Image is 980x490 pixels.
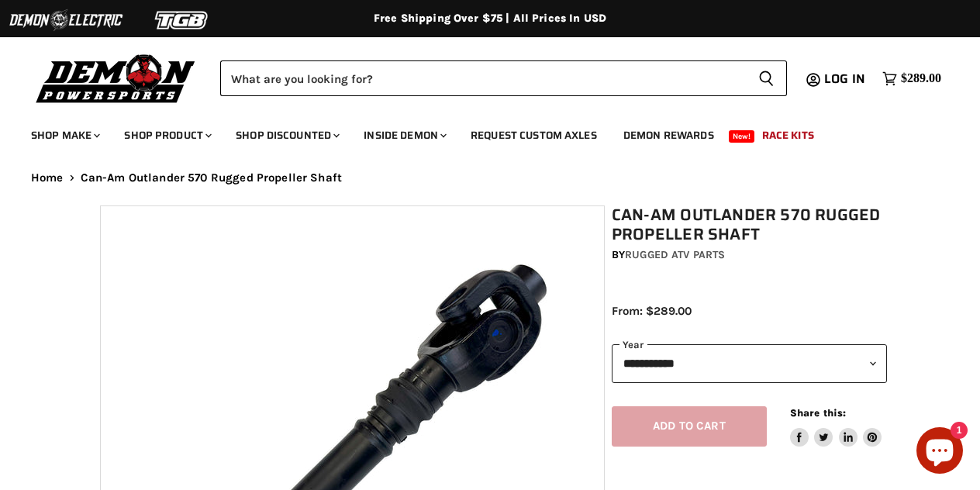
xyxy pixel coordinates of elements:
img: Demon Electric Logo 2 [8,5,124,35]
input: Search [220,60,746,96]
a: Shop Product [112,119,221,151]
a: Demon Rewards [612,119,726,151]
a: Inside Demon [352,119,456,151]
img: TGB Logo 2 [124,5,240,35]
inbox-online-store-chat: Shopify online store chat [912,427,968,478]
a: Home [31,171,64,185]
button: Search [746,60,787,96]
a: Log in [817,72,875,86]
a: Request Custom Axles [459,119,609,151]
a: Shop Make [19,119,109,151]
span: New! [729,130,755,143]
span: Share this: [790,407,846,419]
h1: Can-Am Outlander 570 Rugged Propeller Shaft [612,205,887,244]
form: Product [220,60,787,96]
span: $289.00 [901,71,941,86]
ul: Main menu [19,113,937,151]
span: Log in [824,69,865,88]
a: Race Kits [751,119,826,151]
div: by [612,247,887,264]
span: From: $289.00 [612,304,692,318]
img: Demon Powersports [31,50,201,105]
aside: Share this: [790,406,882,447]
select: year [612,344,887,382]
a: Rugged ATV Parts [625,248,725,261]
a: $289.00 [875,67,949,90]
a: Shop Discounted [224,119,349,151]
span: Can-Am Outlander 570 Rugged Propeller Shaft [81,171,342,185]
